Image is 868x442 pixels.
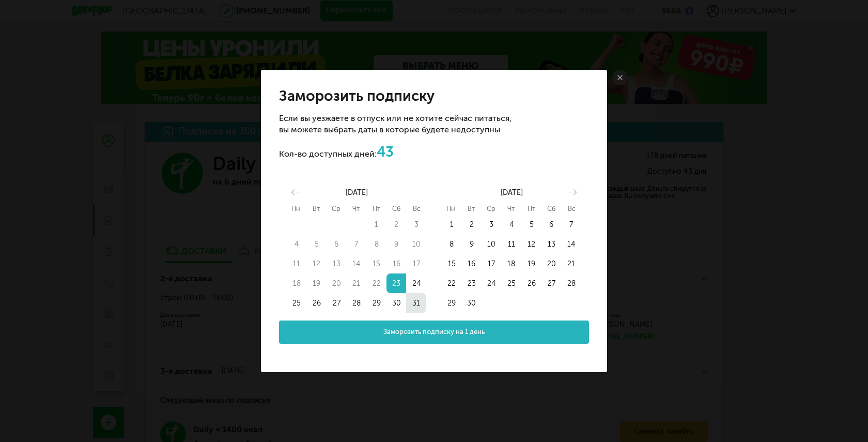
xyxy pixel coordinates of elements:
[287,187,426,199] div: [DATE]
[442,254,462,273] button: 15
[462,234,482,254] button: 9
[327,234,347,254] button: 6
[287,254,307,273] td: Not available. Monday, August 11, 2025
[521,254,541,273] button: 19
[462,273,482,293] td: Choose Tuesday, September 23, 2025 as your end date.
[442,273,462,293] button: 22
[347,273,367,293] button: 21
[287,254,307,273] button: 11
[521,273,541,293] button: 26
[406,254,426,273] td: Not available. Sunday, August 17, 2025
[521,215,541,234] button: 5
[287,293,307,313] button: 25
[502,234,522,254] td: Choose Thursday, September 11, 2025 as your end date.
[482,215,502,234] td: Choose Wednesday, September 3, 2025 as your end date.
[406,273,426,293] td: Choose Sunday, August 24, 2025 as your end date.
[502,215,522,234] button: 4
[366,273,386,293] button: 22
[563,185,581,199] button: Move forward to switch to the next month.
[406,234,426,254] td: Not available. Sunday, August 10, 2025
[366,273,386,293] td: Not available. Friday, August 22, 2025
[386,273,407,293] button: 23
[442,234,462,254] button: 8
[386,254,407,273] td: Not available. Saturday, August 16, 2025
[406,293,426,313] td: Choose Sunday, August 31, 2025 as your end date.
[279,113,512,135] p: Если вы уезжаете в отпуск или не хотите сейчас питаться, вы можете выбрать даты в которые будете ...
[462,293,482,313] td: Choose Tuesday, September 30, 2025 as your end date.
[307,254,327,273] button: 12
[366,234,386,254] td: Not available. Friday, August 8, 2025
[347,254,367,273] button: 14
[442,215,462,234] td: Choose Monday, September 1, 2025 as your end date.
[327,273,347,293] button: 20
[502,273,522,293] td: Choose Thursday, September 25, 2025 as your end date.
[442,293,462,313] td: Choose Monday, September 29, 2025 as your end date.
[442,293,462,313] button: 29
[462,273,482,293] button: 23
[347,254,367,273] td: Not available. Thursday, August 14, 2025
[561,215,581,234] td: Choose Sunday, September 7, 2025 as your end date.
[307,254,327,273] td: Not available. Tuesday, August 12, 2025
[561,234,581,254] td: Choose Sunday, September 14, 2025 as your end date.
[366,215,386,234] td: Not available. Friday, August 1, 2025
[462,254,482,273] button: 16
[406,273,426,293] button: 24
[406,215,426,234] td: Not available. Sunday, August 3, 2025
[327,254,347,273] button: 13
[287,234,307,254] td: Not available. Monday, August 4, 2025
[442,254,462,273] td: Choose Monday, September 15, 2025 as your end date.
[541,254,562,273] td: Choose Saturday, September 20, 2025 as your end date.
[279,321,589,344] button: Заморозить подписку на 1 день
[541,273,562,293] button: 27
[482,215,502,234] button: 3
[287,293,307,313] td: Choose Monday, August 25, 2025 as your end date.
[561,254,581,273] td: Choose Sunday, September 21, 2025 as your end date.
[383,327,485,337] span: Заморозить подписку на 1 день
[541,254,562,273] button: 20
[442,215,462,234] button: 1
[366,215,386,234] button: 1
[377,143,394,160] span: 43
[347,293,367,313] button: 28
[482,234,502,254] button: 10
[502,254,522,273] button: 18
[406,293,426,313] button: 31
[287,185,305,199] button: Move backward to switch to the previous month.
[386,215,407,234] td: Not available. Saturday, August 2, 2025
[287,234,307,254] button: 4
[307,234,327,254] button: 5
[366,254,386,273] button: 15
[366,293,386,313] td: Choose Friday, August 29, 2025 as your end date.
[406,215,426,234] button: 3
[386,234,407,254] button: 9
[307,273,327,293] td: Not available. Tuesday, August 19, 2025
[521,215,541,234] td: Choose Friday, September 5, 2025 as your end date.
[386,293,407,313] td: Choose Saturday, August 30, 2025 as your end date.
[561,273,581,293] button: 28
[462,254,482,273] td: Choose Tuesday, September 16, 2025 as your end date.
[327,234,347,254] td: Not available. Wednesday, August 6, 2025
[347,273,367,293] td: Not available. Thursday, August 21, 2025
[482,234,502,254] td: Choose Wednesday, September 10, 2025 as your end date.
[462,234,482,254] td: Choose Tuesday, September 9, 2025 as your end date.
[307,273,327,293] button: 19
[386,273,407,293] td: Selected. Saturday, August 23, 2025
[442,234,462,254] td: Choose Monday, September 8, 2025 as your end date.
[482,273,502,293] td: Choose Wednesday, September 24, 2025 as your end date.
[327,293,347,313] button: 27
[327,254,347,273] td: Not available. Wednesday, August 13, 2025
[462,293,482,313] button: 30
[279,88,512,104] h2: Заморозить подписку
[386,234,407,254] td: Not available. Saturday, August 9, 2025
[521,273,541,293] td: Choose Friday, September 26, 2025 as your end date.
[521,254,541,273] td: Choose Friday, September 19, 2025 as your end date.
[307,293,327,313] td: Choose Tuesday, August 26, 2025 as your end date.
[366,234,386,254] button: 8
[502,234,522,254] button: 11
[541,273,562,293] td: Choose Saturday, September 27, 2025 as your end date.
[502,254,522,273] td: Choose Thursday, September 18, 2025 as your end date.
[541,215,562,234] td: Choose Saturday, September 6, 2025 as your end date.
[561,254,581,273] button: 21
[327,273,347,293] td: Not available. Wednesday, August 20, 2025
[521,234,541,254] td: Choose Friday, September 12, 2025 as your end date.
